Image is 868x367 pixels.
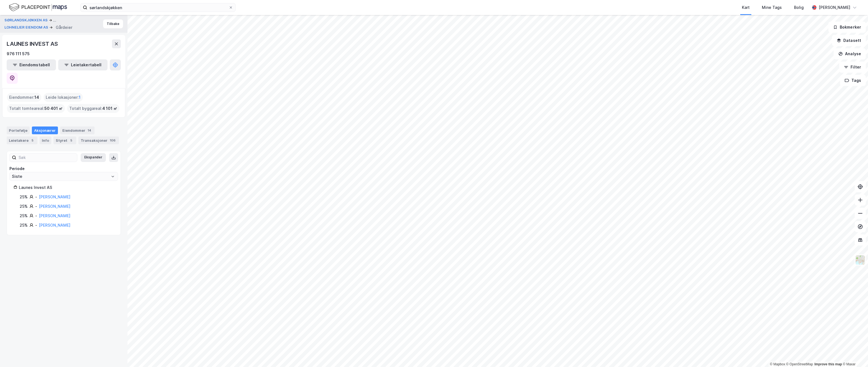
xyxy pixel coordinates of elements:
iframe: Chat Widget [840,340,868,367]
button: Datasett [832,35,866,46]
a: [PERSON_NAME] [39,194,70,199]
input: ClearOpen [10,172,118,181]
button: LOHNELIER EIENDOM AS [4,25,49,30]
button: Leietakertabell [58,59,108,70]
button: Tags [840,75,866,86]
div: ... [53,17,56,24]
div: - [35,194,37,200]
a: [PERSON_NAME] [39,223,70,227]
span: 4 101 ㎡ [102,105,117,112]
div: Portefølje [7,126,30,134]
span: 50 401 ㎡ [44,105,63,112]
span: 14 [34,94,39,101]
div: - [35,212,37,219]
div: Mine Tags [762,4,782,11]
button: SØRLANDSKJØKKEN AS [4,17,49,24]
button: Eiendomstabell [7,59,56,70]
div: Eiendommer [60,126,95,134]
div: 14 [86,128,92,133]
div: Aksjonærer [32,126,58,134]
div: LAUNES INVEST AS [7,39,59,48]
div: Kontrollprogram for chat [840,340,868,367]
button: Tilbake [103,19,123,28]
input: Søk [16,153,77,162]
div: Launes Invest AS [19,184,114,191]
div: Eiendommer : [7,93,41,102]
div: Info [40,136,51,144]
div: Periode [9,165,118,172]
div: Totalt tomteareal : [7,104,65,113]
div: - [35,222,37,229]
a: [PERSON_NAME] [39,204,70,209]
div: 5 [68,138,74,143]
div: 25% [20,212,28,219]
div: - [35,203,37,210]
div: 5 [30,138,35,143]
div: 25% [20,222,28,229]
input: Søk på adresse, matrikkel, gårdeiere, leietakere eller personer [87,3,229,12]
a: OpenStreetMap [786,362,813,366]
button: Bokmerker [828,22,866,33]
button: Ekspander [81,153,106,162]
div: Gårdeier [56,24,72,31]
div: [PERSON_NAME] [819,4,850,11]
a: Mapbox [770,362,785,366]
img: Z [855,255,866,265]
div: Bolig [794,4,804,11]
div: Leide lokasjoner : [44,93,83,102]
button: Analyse [834,48,866,59]
button: Open [111,174,115,179]
span: 1 [79,94,81,101]
img: logo.f888ab2527a4732fd821a326f86c7f29.svg [9,2,67,12]
div: 25% [20,194,28,200]
div: 25% [20,203,28,210]
div: Styret [53,136,76,144]
div: Leietakere [7,136,37,144]
div: Transaksjoner [78,136,119,144]
a: [PERSON_NAME] [39,213,70,218]
button: Filter [839,62,866,73]
div: Kart [742,4,750,11]
div: 976 111 575 [7,50,30,57]
div: 106 [109,138,117,143]
a: Improve this map [815,362,842,366]
div: Totalt byggareal : [67,104,119,113]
